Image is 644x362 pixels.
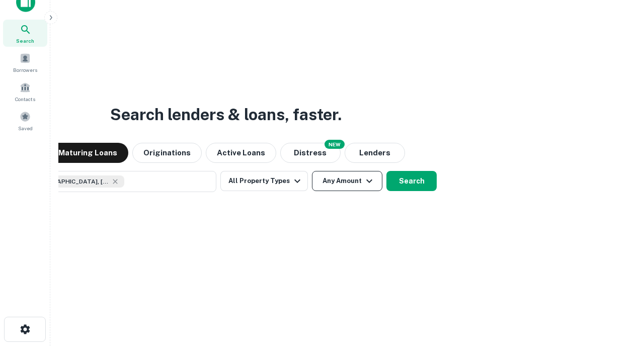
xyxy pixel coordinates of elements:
span: [GEOGRAPHIC_DATA], [GEOGRAPHIC_DATA], [GEOGRAPHIC_DATA] [34,177,109,186]
button: Any Amount [312,171,382,191]
button: [GEOGRAPHIC_DATA], [GEOGRAPHIC_DATA], [GEOGRAPHIC_DATA] [15,171,216,192]
span: Saved [18,124,33,132]
a: Search [3,20,47,47]
button: Search distressed loans with lien and other non-mortgage details. [280,143,341,163]
span: Borrowers [13,66,37,74]
button: Maturing Loans [47,143,128,163]
iframe: Chat Widget [594,282,644,330]
button: Active Loans [206,143,276,163]
button: All Property Types [220,171,308,191]
span: Search [16,37,34,45]
a: Contacts [3,78,47,105]
h3: Search lenders & loans, faster. [110,103,342,127]
button: Lenders [345,143,405,163]
span: Contacts [15,95,35,103]
button: Search [386,171,437,191]
button: Originations [132,143,202,163]
a: Borrowers [3,49,47,76]
div: NEW [325,140,345,149]
a: Saved [3,107,47,134]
